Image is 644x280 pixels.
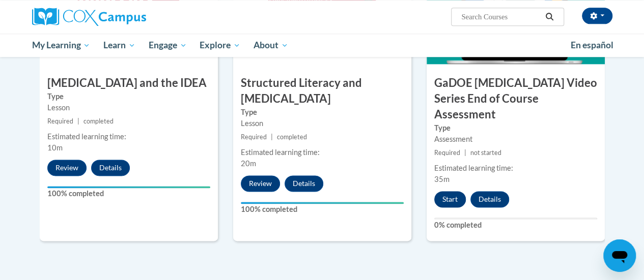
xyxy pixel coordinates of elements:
div: Assessment [434,134,597,145]
span: 35m [434,175,450,183]
span: Explore [200,39,240,51]
span: 10m [47,143,63,152]
img: Cox Campus [32,8,146,26]
button: Search [542,11,557,23]
button: Details [285,175,323,192]
input: Search Courses [460,11,542,23]
span: completed [83,117,114,125]
span: About [254,39,288,51]
h3: GaDOE [MEDICAL_DATA] Video Series End of Course Assessment [427,75,605,122]
span: completed [277,133,307,141]
a: Explore [193,34,247,57]
div: Main menu [24,34,620,57]
span: | [271,133,273,141]
a: En español [564,35,620,56]
span: En español [571,40,613,50]
span: | [77,117,79,125]
iframe: Button to launch messaging window [603,239,636,272]
label: Type [241,107,404,118]
span: not started [470,149,501,157]
button: Review [47,160,87,176]
label: 100% completed [241,204,404,215]
label: 0% completed [434,220,597,231]
span: Engage [149,39,187,51]
label: Type [47,91,210,102]
button: Review [241,175,280,192]
a: Engage [142,34,193,57]
span: Required [47,117,73,125]
div: Estimated learning time: [434,163,597,174]
span: Learn [103,39,135,51]
div: Your progress [241,202,404,204]
a: Cox Campus [32,8,215,26]
div: Lesson [47,102,210,113]
span: Required [241,133,267,141]
button: Details [91,160,130,176]
a: My Learning [25,34,97,57]
div: Estimated learning time: [47,131,210,142]
button: Details [470,191,509,207]
a: About [247,34,295,57]
div: Your progress [47,186,210,188]
button: Start [434,191,466,207]
label: 100% completed [47,188,210,199]
span: 20m [241,159,256,168]
span: | [464,149,466,157]
span: My Learning [32,39,90,51]
h3: [MEDICAL_DATA] and the IDEA [40,75,218,91]
h3: Structured Literacy and [MEDICAL_DATA] [233,75,411,107]
div: Lesson [241,118,404,129]
div: Estimated learning time: [241,147,404,158]
span: Required [434,149,460,157]
label: Type [434,122,597,134]
a: Learn [97,34,142,57]
button: Account Settings [582,8,612,24]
